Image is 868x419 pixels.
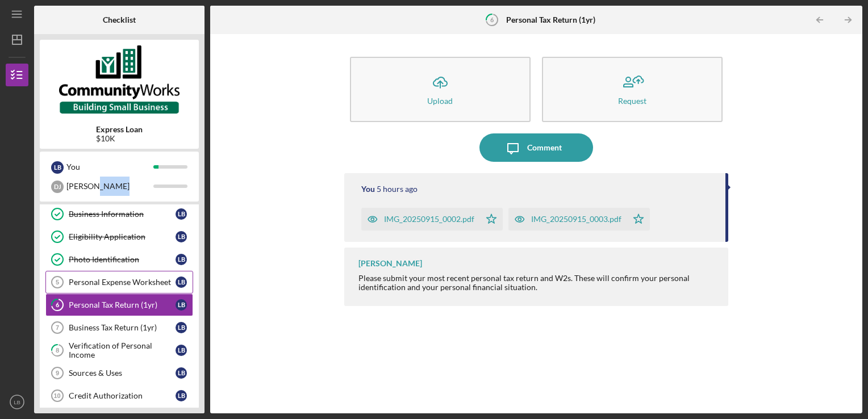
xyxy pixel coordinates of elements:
[103,15,136,24] b: Checklist
[69,368,176,378] div: Sources & Uses
[358,274,717,292] div: Please submit your most recent personal tax return and W2s. These will confirm your personal iden...
[56,301,60,309] tspan: 6
[51,181,64,193] div: D J
[479,133,593,162] button: Comment
[176,231,187,242] div: L B
[6,391,28,413] button: LB
[45,225,193,248] a: Eligibility ApplicationLB
[176,254,187,265] div: L B
[45,203,193,225] a: Business InformationLB
[69,232,176,241] div: Eligibility Application
[358,259,422,268] div: [PERSON_NAME]
[56,347,59,354] tspan: 8
[14,399,20,405] text: LB
[176,276,187,288] div: L B
[176,345,187,356] div: L B
[69,341,176,359] div: Verification of Personal Income
[45,294,193,316] a: 6Personal Tax Return (1yr)LB
[45,316,193,339] a: 7Business Tax Return (1yr)LB
[176,390,187,401] div: L B
[96,125,143,134] b: Express Loan
[176,367,187,379] div: L B
[45,271,193,294] a: 5Personal Expense WorksheetLB
[45,248,193,271] a: Photo IdentificationLB
[56,279,59,286] tspan: 5
[377,185,418,194] time: 2025-09-16 18:47
[618,97,646,105] div: Request
[69,209,176,219] div: Business Information
[506,15,595,24] b: Personal Tax Return (1yr)
[176,322,187,333] div: L B
[361,185,375,194] div: You
[490,16,494,23] tspan: 6
[176,208,187,220] div: L B
[56,324,59,331] tspan: 7
[508,208,650,231] button: IMG_20250915_0003.pdf
[69,391,176,400] div: Credit Authorization
[56,370,59,376] tspan: 9
[40,45,199,114] img: Product logo
[66,177,153,196] div: [PERSON_NAME]
[69,278,176,287] div: Personal Expense Worksheet
[45,384,193,407] a: 10Credit AuthorizationLB
[45,362,193,384] a: 9Sources & UsesLB
[427,97,453,105] div: Upload
[66,157,153,177] div: You
[45,339,193,362] a: 8Verification of Personal IncomeLB
[542,57,723,122] button: Request
[531,215,621,224] div: IMG_20250915_0003.pdf
[69,300,176,309] div: Personal Tax Return (1yr)
[176,299,187,311] div: L B
[53,392,60,399] tspan: 10
[361,208,503,231] button: IMG_20250915_0002.pdf
[69,323,176,332] div: Business Tax Return (1yr)
[350,57,531,122] button: Upload
[51,161,64,174] div: L B
[384,215,474,224] div: IMG_20250915_0002.pdf
[527,133,562,162] div: Comment
[96,134,143,143] div: $10K
[69,255,176,264] div: Photo Identification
